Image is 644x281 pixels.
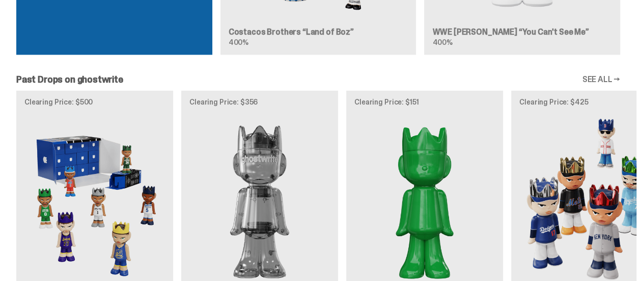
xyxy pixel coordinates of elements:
[24,98,165,106] p: Clearing Price: $500
[229,28,408,36] h3: Costacos Brothers “Land of Boz”
[16,75,123,84] h2: Past Drops on ghostwrite
[354,98,495,106] p: Clearing Price: $151
[432,38,452,47] span: 400%
[229,38,248,47] span: 400%
[432,28,612,36] h3: WWE [PERSON_NAME] “You Can't See Me”
[189,98,330,106] p: Clearing Price: $356
[582,75,620,84] a: SEE ALL →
